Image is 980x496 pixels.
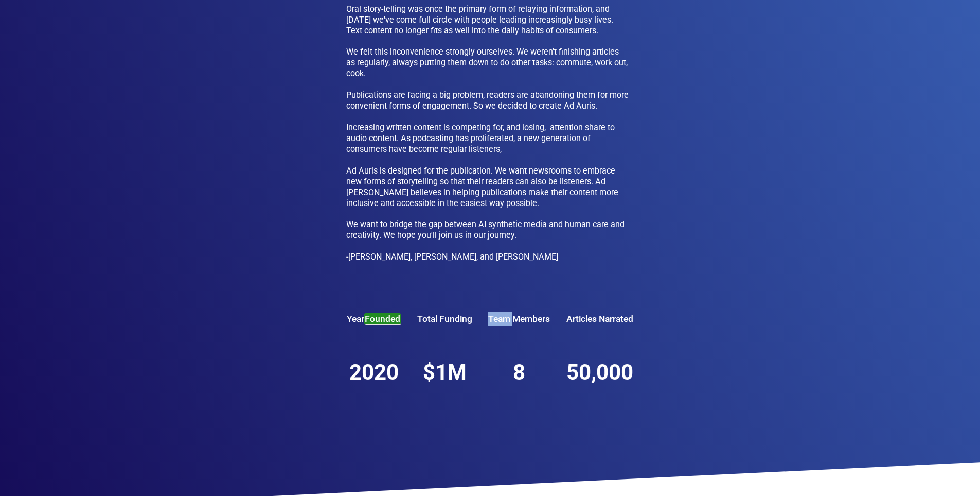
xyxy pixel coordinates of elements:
[347,312,401,326] span: Year
[364,313,401,324] em: Founded
[566,359,633,386] div: 50,000
[417,312,473,326] div: Total Funding
[423,359,467,386] div: $1M
[566,312,634,326] div: Articles Narrated
[488,312,550,326] div: Team Members
[349,359,399,386] div: 2020
[513,359,525,386] div: 8
[346,4,634,263] div: Oral story-telling was once the primary form of relaying information, and [DATE] we've come full ...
